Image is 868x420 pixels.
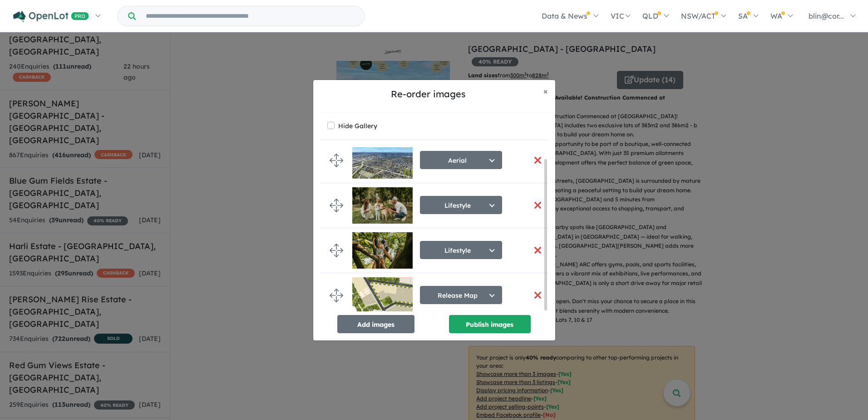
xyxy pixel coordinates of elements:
button: Lifestyle [420,241,502,259]
img: Openlot PRO Logo White [13,11,89,22]
img: drag.svg [330,199,343,212]
img: Littlehampton%20-%20Hampton%20Park___1742786148.jpg [352,187,413,224]
img: drag.svg [330,289,343,302]
span: × [543,86,548,96]
img: Littlehampton%20Estate%20-%20Hampton%20Park___1746752423.png [352,142,413,179]
button: Lifestyle [420,196,502,214]
img: Littlehampton%20-%20Hampton%20Park___1742785912.jpg [352,232,413,269]
button: Release Map [420,286,502,304]
button: Add images [337,315,414,333]
input: Try estate name, suburb, builder or developer [138,6,363,26]
img: drag.svg [330,154,343,167]
button: Aerial [420,151,502,169]
button: Publish images [449,315,531,333]
label: Hide Gallery [338,120,377,132]
span: blin@cor... [809,11,844,20]
h5: Re-order images [321,87,536,101]
img: Littlehampton%20Estate%20-%20Hampton%20Park___1759302681.png [352,277,413,314]
img: drag.svg [330,244,343,257]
